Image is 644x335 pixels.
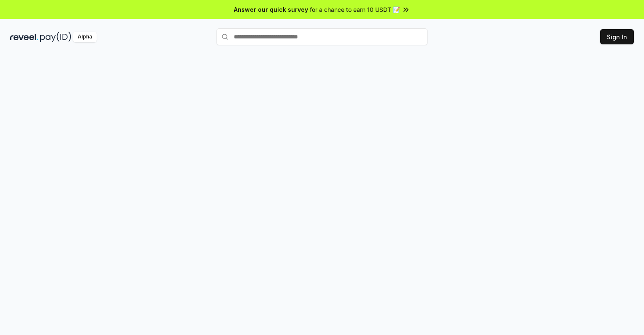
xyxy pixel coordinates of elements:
[10,32,38,42] img: reveel_dark
[40,32,71,42] img: pay_id
[600,29,634,44] button: Sign In
[310,5,400,14] span: for a chance to earn 10 USDT 📝
[73,32,97,42] div: Alpha
[234,5,308,14] span: Answer our quick survey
